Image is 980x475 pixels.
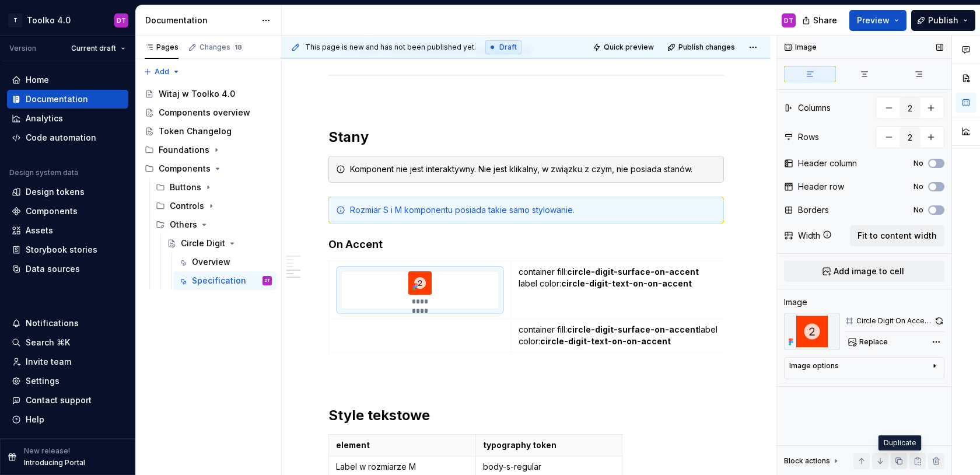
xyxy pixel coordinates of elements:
[914,159,923,168] label: No
[155,67,169,76] span: Add
[233,43,244,52] span: 18
[7,202,128,221] a: Components
[159,144,209,156] div: Foundations
[8,13,22,27] div: T
[7,333,128,352] button: Search ⌘K
[140,103,276,122] a: Components overview
[151,197,276,215] div: Controls
[26,375,60,387] div: Settings
[7,109,128,128] a: Analytics
[7,240,128,259] a: Storybook stories
[604,43,654,52] span: Quick preview
[328,237,724,252] h4: On Accent
[26,93,88,105] div: Documentation
[336,439,468,451] p: element
[140,85,276,290] div: Page tree
[9,44,36,53] div: Version
[784,261,944,282] button: Add image to cell
[24,458,85,467] p: Introducing Portal
[26,74,49,86] div: Home
[519,324,752,347] p: container fill: label color:
[798,158,857,169] div: Header column
[7,410,128,429] button: Help
[845,334,893,350] button: Replace
[789,361,939,375] button: Image options
[857,230,937,242] span: Fit to content width
[540,336,671,346] strong: circle-digit-text-on-on-accent
[26,113,63,124] div: Analytics
[928,15,958,26] span: Publish
[483,439,615,451] p: typography token
[26,186,85,198] div: Design tokens
[813,15,837,26] span: Share
[850,225,944,246] button: Fit to content width
[499,43,517,52] span: Draft
[145,15,256,26] div: Documentation
[26,244,97,256] div: Storybook stories
[305,43,476,52] span: This page is new and has not been published yet.
[789,361,839,371] div: Image options
[27,15,71,26] div: Toolko 4.0
[567,267,699,277] strong: circle-digit-surface-on-accent
[173,253,276,271] a: Overview
[784,456,830,466] div: Block actions
[9,168,78,177] div: Design system data
[26,205,78,217] div: Components
[7,372,128,390] a: Settings
[162,234,276,253] a: Circle Digit
[26,394,92,406] div: Contact support
[350,204,716,216] div: Rozmiar S i M komponentu posiada takie samo stylowanie.
[192,256,230,268] div: Overview
[336,461,468,473] p: Label w rozmiarze M
[561,278,692,288] strong: circle-digit-text-on-on-accent
[784,16,793,25] div: DT
[26,317,79,329] div: Notifications
[664,39,740,55] button: Publish changes
[170,181,201,193] div: Buttons
[26,356,71,368] div: Invite team
[199,43,244,52] div: Changes
[7,260,128,278] a: Data sources
[151,215,276,234] div: Others
[857,15,890,26] span: Preview
[834,266,904,277] span: Add image to cell
[859,337,888,347] span: Replace
[2,8,133,33] button: TToolko 4.0DT
[589,39,659,55] button: Quick preview
[26,337,70,348] div: Search ⌘K
[567,324,699,334] strong: circle-digit-surface-on-accent
[519,266,752,313] p: container fill: label color:
[7,128,128,147] a: Code automation
[7,352,128,371] a: Invite team
[140,122,276,141] a: Token Changelog
[784,453,841,469] div: Block actions
[784,296,807,308] div: Image
[265,275,270,287] div: DT
[7,391,128,410] button: Contact support
[849,10,907,31] button: Preview
[350,163,716,175] div: Komponent nie jest interaktywny. Nie jest klikalny, w związku z czym, nie posiada stanów.
[192,275,246,287] div: Specification
[328,406,724,425] h2: Style tekstowe
[798,204,829,216] div: Borders
[173,271,276,290] a: SpecificationDT
[170,219,197,230] div: Others
[117,16,126,25] div: DT
[798,102,831,114] div: Columns
[66,40,131,57] button: Current draft
[914,205,923,215] label: No
[796,10,845,31] button: Share
[7,183,128,201] a: Design tokens
[26,414,44,425] div: Help
[159,107,250,118] div: Components overview
[71,44,116,53] span: Current draft
[140,85,276,103] a: Witaj w Toolko 4.0
[181,237,225,249] div: Circle Digit
[7,314,128,333] button: Notifications
[914,182,923,191] label: No
[798,131,819,143] div: Rows
[26,263,80,275] div: Data sources
[784,313,840,350] img: 9c7931fa-c120-40ca-8b61-f6452f6b0366.png
[26,225,53,236] div: Assets
[483,461,615,473] p: body-s-regular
